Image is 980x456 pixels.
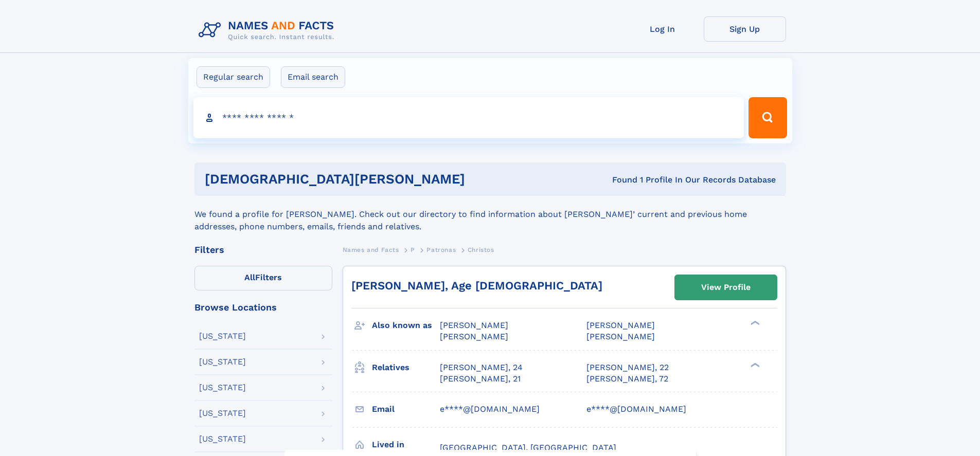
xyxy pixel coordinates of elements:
[426,243,456,256] a: Patronas
[372,400,440,418] h3: Email
[440,373,521,385] a: [PERSON_NAME], 21
[194,266,332,290] label: Filters
[586,373,668,385] a: [PERSON_NAME], 72
[586,320,655,330] span: [PERSON_NAME]
[440,332,508,341] span: [PERSON_NAME]
[197,66,270,88] label: Regular search
[411,243,415,256] a: P
[205,173,539,186] h1: [DEMOGRAPHIC_DATA][PERSON_NAME]
[748,320,760,326] div: ❯
[372,359,440,376] h3: Relatives
[194,196,786,233] div: We found a profile for [PERSON_NAME]. Check out our directory to find information about [PERSON_N...
[199,358,246,366] div: [US_STATE]
[199,332,246,340] div: [US_STATE]
[372,436,440,453] h3: Lived in
[586,362,669,373] a: [PERSON_NAME], 22
[539,174,776,186] div: Found 1 Profile In Our Records Database
[621,16,704,42] a: Log In
[343,243,399,256] a: Names and Facts
[244,272,255,282] span: All
[199,384,246,392] div: [US_STATE]
[199,435,246,443] div: [US_STATE]
[281,66,345,88] label: Email search
[440,320,508,330] span: [PERSON_NAME]
[586,332,655,341] span: [PERSON_NAME]
[194,16,343,44] img: Logo Names and Facts
[199,409,246,417] div: [US_STATE]
[701,276,751,299] div: View Profile
[704,16,786,42] a: Sign Up
[440,443,616,452] span: [GEOGRAPHIC_DATA], [GEOGRAPHIC_DATA]
[194,245,332,254] div: Filters
[468,246,494,253] span: Christos
[372,317,440,334] h3: Also known as
[193,97,744,138] input: search input
[675,275,777,300] a: View Profile
[411,246,415,253] span: P
[426,246,456,253] span: Patronas
[351,279,602,292] a: [PERSON_NAME], Age [DEMOGRAPHIC_DATA]
[749,97,787,138] button: Search Button
[194,303,332,312] div: Browse Locations
[748,361,760,368] div: ❯
[440,362,523,373] a: [PERSON_NAME], 24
